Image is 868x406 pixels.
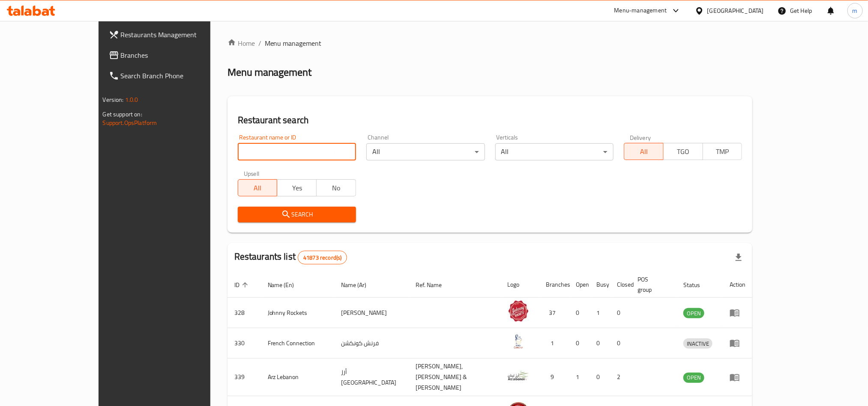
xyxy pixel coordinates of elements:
td: 0 [611,298,631,328]
button: All [238,179,278,196]
button: Search [238,207,356,222]
span: OPEN [683,308,704,318]
span: Name (En) [268,280,305,290]
img: Johnny Rockets [508,300,529,322]
span: Version: [103,94,124,105]
div: Menu [730,338,745,348]
td: 0 [590,359,611,396]
div: All [366,143,485,160]
td: Arz Lebanon [261,359,335,396]
span: Search Branch Phone [121,71,236,81]
div: All [495,143,614,160]
td: 2 [611,359,631,396]
td: 0 [569,298,590,328]
a: Search Branch Phone [102,65,243,86]
span: m [853,6,858,15]
div: Menu-management [614,6,667,16]
span: OPEN [683,373,704,382]
span: ID [234,280,251,290]
button: TMP [703,143,742,160]
td: فرنش كونكشن [334,328,409,359]
th: Logo [501,272,539,298]
td: 0 [590,328,611,359]
button: TGO [663,143,703,160]
span: No [320,182,353,194]
h2: Menu management [227,65,312,79]
span: All [628,145,660,158]
div: Menu [730,308,745,318]
span: Yes [281,182,313,194]
span: Search [245,209,349,220]
span: 1.0.0 [125,94,138,105]
a: Branches [102,45,243,65]
button: All [624,143,664,160]
span: Status [683,280,711,290]
span: INACTIVE [683,339,712,349]
td: 1 [590,298,611,328]
th: Closed [611,272,631,298]
th: Branches [539,272,569,298]
td: أرز [GEOGRAPHIC_DATA] [334,359,409,396]
button: Yes [277,179,317,196]
td: [PERSON_NAME],[PERSON_NAME] & [PERSON_NAME] [409,359,501,396]
td: 0 [611,328,631,359]
img: French Connection [508,331,529,352]
label: Delivery [630,134,651,140]
div: Export file [728,247,749,268]
td: French Connection [261,328,335,359]
span: TGO [667,145,700,158]
th: Action [723,272,752,298]
td: 0 [569,328,590,359]
span: 41873 record(s) [298,254,347,262]
th: Busy [590,272,611,298]
div: [GEOGRAPHIC_DATA] [707,6,764,15]
span: All [242,182,274,194]
label: Upsell [244,171,260,177]
span: Ref. Name [416,280,453,290]
td: [PERSON_NAME] [334,298,409,328]
div: Total records count [298,251,347,264]
span: Menu management [265,38,322,48]
td: 1 [539,328,569,359]
h2: Restaurants list [234,250,347,264]
td: 37 [539,298,569,328]
span: Get support on: [103,109,142,120]
td: 9 [539,359,569,396]
button: No [316,179,356,196]
span: Branches [121,50,236,60]
a: Restaurants Management [102,24,243,45]
span: Restaurants Management [121,30,236,40]
td: 339 [227,359,261,396]
img: Arz Lebanon [508,365,529,386]
td: 1 [569,359,590,396]
span: Name (Ar) [341,280,377,290]
td: 330 [227,328,261,359]
nav: breadcrumb [227,38,753,48]
li: / [258,38,261,48]
span: TMP [706,145,739,158]
th: Open [569,272,590,298]
div: Menu [730,372,745,382]
td: 328 [227,298,261,328]
a: Support.OpsPlatform [103,117,157,128]
input: Search for restaurant name or ID.. [238,143,356,160]
h2: Restaurant search [238,114,742,127]
td: Johnny Rockets [261,298,335,328]
div: OPEN [683,373,704,383]
span: POS group [638,274,667,295]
